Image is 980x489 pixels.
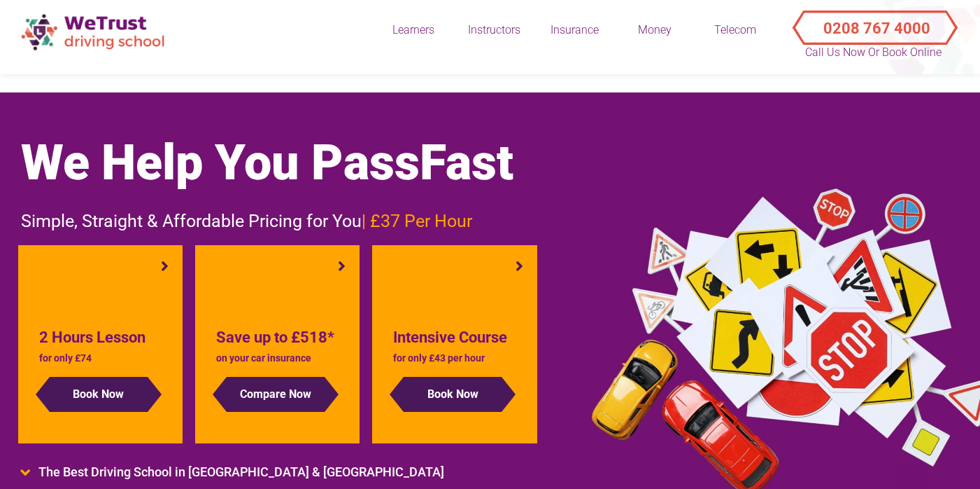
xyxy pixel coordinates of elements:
h4: Intensive Course [393,326,516,350]
span: for only £43 per hour [393,352,485,364]
div: Money [620,22,690,38]
span: We Help You Pass [21,134,513,191]
span: | £37 Per Hour [362,211,472,231]
li: The Best Driving School in [GEOGRAPHIC_DATA] & [GEOGRAPHIC_DATA] [21,464,817,480]
span: on your car insurance [216,352,311,364]
div: Insurance [539,22,609,38]
span: for only £74 [39,352,92,364]
span: Fast [420,134,513,191]
button: Book Now [404,377,502,412]
a: Call Us Now or Book Online 0208 767 4000 [781,7,966,35]
div: Learners [378,22,448,38]
a: Intensive Course for only £43 per hour Book Now [393,287,516,412]
h4: Save up to £518* [216,326,339,350]
div: Telecom [700,22,770,38]
span: Simple, Straight & Affordable Pricing for You [21,211,472,231]
button: Book Now [50,377,148,412]
img: svg%3E [39,287,71,319]
h4: 2 Hours Lesson [39,326,162,350]
a: Save up to £518* on your car insurance Compare Now [216,287,339,412]
button: Compare Now [227,377,325,412]
button: Call Us Now or Book Online [798,7,949,35]
a: 2 Hours Lesson for only £74 Book Now [39,287,162,412]
p: Call Us Now or Book Online [804,44,944,61]
img: svg%3E [393,287,418,319]
img: svg%3E [216,287,250,319]
div: Instructors [459,22,529,38]
img: wetrust-ds-logo.png [14,7,175,57]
